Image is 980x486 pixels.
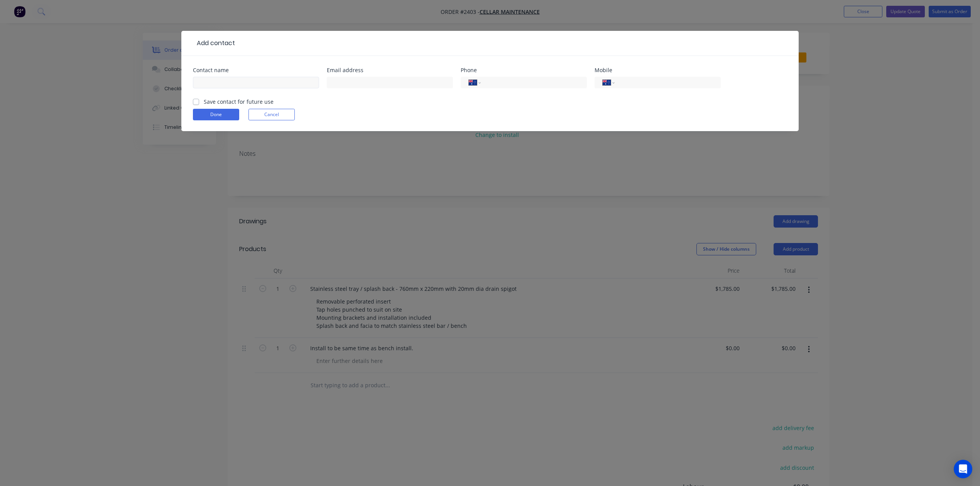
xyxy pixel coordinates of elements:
div: Phone [461,67,587,73]
button: Cancel [248,109,295,120]
div: Mobile [595,67,721,73]
div: Contact name [193,67,319,73]
div: Open Intercom Messenger [954,460,972,478]
div: Add contact [193,39,235,48]
div: Email address [327,67,453,73]
button: Done [193,109,239,120]
label: Save contact for future use [204,98,274,106]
